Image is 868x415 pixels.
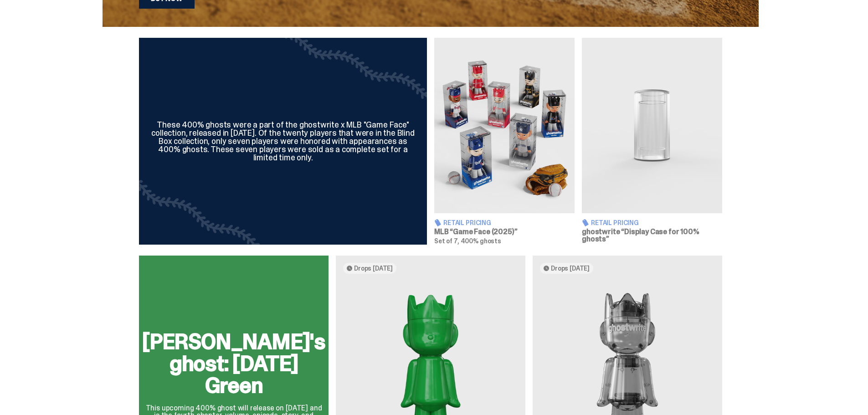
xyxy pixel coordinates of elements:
[443,220,491,226] span: Retail Pricing
[591,220,639,226] span: Retail Pricing
[582,38,722,213] img: Display Case for 100% ghosts
[434,38,575,213] img: Game Face (2025)
[551,265,590,272] span: Drops [DATE]
[150,121,416,162] div: These 400% ghosts were a part of the ghostwrite x MLB "Game Face" collection, released in [DATE]....
[434,38,575,245] a: Game Face (2025) Retail Pricing
[142,331,325,396] h2: [PERSON_NAME]'s ghost: [DATE] Green
[354,265,393,272] span: Drops [DATE]
[582,228,722,243] h3: ghostwrite “Display Case for 100% ghosts”
[434,228,575,236] h3: MLB “Game Face (2025)”
[434,237,501,245] span: Set of 7, 400% ghosts
[582,38,722,245] a: Display Case for 100% ghosts Retail Pricing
